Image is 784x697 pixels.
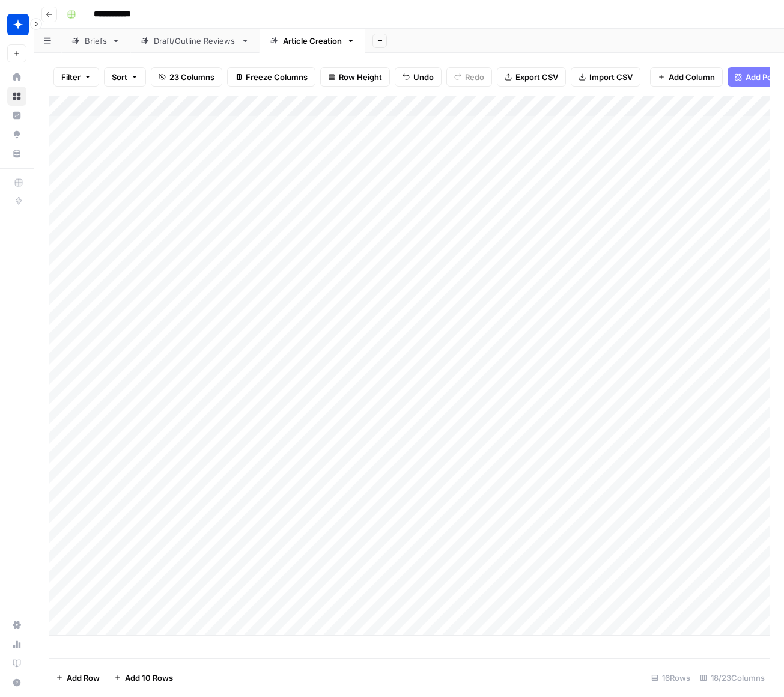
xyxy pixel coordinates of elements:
span: Row Height [339,71,382,83]
button: Filter [53,67,99,87]
div: Article Creation [283,35,342,47]
a: Article Creation [260,29,365,53]
button: Export CSV [497,67,566,87]
span: Export CSV [515,71,558,83]
button: Add 10 Rows [107,668,180,687]
a: Home [7,67,26,87]
span: Add Column [669,71,715,83]
button: 23 Columns [151,67,222,87]
button: Row Height [320,67,390,87]
div: 16 Rows [646,668,695,687]
a: Your Data [7,144,26,163]
button: Redo [446,67,492,87]
span: Redo [465,71,484,83]
a: Opportunities [7,125,26,144]
button: Import CSV [571,67,640,87]
a: Browse [7,87,26,106]
span: Add 10 Rows [125,672,173,684]
span: Undo [413,71,434,83]
img: Wiz Logo [7,14,29,35]
div: 18/23 Columns [695,668,770,687]
div: Briefs [85,35,107,47]
button: Help + Support [7,673,26,692]
a: Settings [7,615,26,635]
button: Undo [395,67,442,87]
a: Briefs [61,29,130,53]
span: Sort [112,71,127,83]
button: Add Row [49,668,107,687]
button: Workspace: Wiz [7,10,26,40]
button: Add Column [650,67,723,87]
span: Freeze Columns [246,71,308,83]
span: Import CSV [589,71,633,83]
a: Learning Hub [7,654,26,673]
span: Add Row [67,672,100,684]
span: Filter [61,71,81,83]
button: Freeze Columns [227,67,315,87]
a: Usage [7,635,26,654]
span: 23 Columns [169,71,214,83]
a: Draft/Outline Reviews [130,29,260,53]
a: Insights [7,106,26,125]
div: Draft/Outline Reviews [154,35,236,47]
button: Sort [104,67,146,87]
